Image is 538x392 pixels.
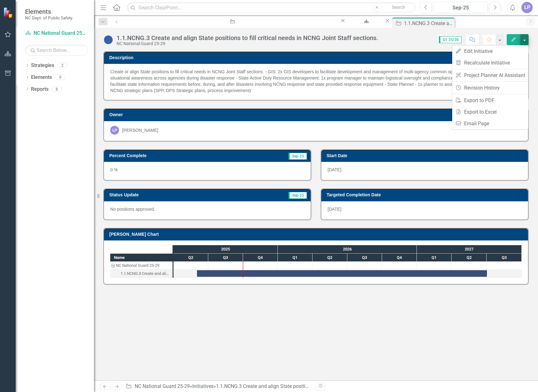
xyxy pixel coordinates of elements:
[126,383,311,390] div: » »
[3,7,14,18] img: ClearPoint Strategy
[278,245,417,253] div: 2026
[288,153,307,160] span: Sep-25
[110,270,173,278] div: Task: Start date: 2025-06-01 End date: 2027-07-01
[327,193,525,197] h3: Targeted Completion Date
[57,63,67,68] div: 2
[392,5,405,10] span: Search
[25,15,72,20] small: NC Dept. of Public Safety
[243,254,278,262] div: Q4
[417,245,522,253] div: 2027
[127,2,416,13] input: Search ClearPoint...
[278,254,313,262] div: Q1
[31,86,49,93] a: Reports
[55,75,65,80] div: 9
[452,95,528,106] a: Export to PDF
[288,192,307,199] span: Sep-25
[110,126,119,135] div: LP
[52,86,62,92] div: 8
[521,2,533,13] button: LP
[110,69,522,94] div: Create or align State positions to fill critical needs in NCNG Joint Staff sections. - GIS: 2x GI...
[208,254,243,262] div: Q3
[110,261,173,270] div: Task: NC National Guard 25-29 Start date: 2025-06-01 End date: 2025-06-02
[135,383,190,389] a: NC National Guard 25-29
[436,4,485,12] div: Sep-25
[313,254,347,262] div: Q2
[328,207,341,212] span: [DATE]
[197,270,487,277] div: Task: Start date: 2025-06-01 End date: 2027-07-01
[109,153,241,158] h3: Percent Complete
[452,45,528,57] a: Edit Initiative
[452,118,528,129] a: Email Page
[192,383,214,389] a: Initiatives
[328,167,341,172] span: [DATE]
[31,62,54,69] a: Strategies
[109,55,525,60] h3: Description
[122,127,158,133] div: [PERSON_NAME]
[452,70,528,81] a: Project Planner AI Assistant
[109,112,525,117] h3: Owner
[347,254,382,262] div: Q3
[109,232,525,237] h3: [PERSON_NAME] Chart
[103,35,113,45] img: No Information
[439,36,462,43] span: Q1 25/26
[346,18,384,25] a: Welcome Page
[25,30,88,37] a: NC National Guard 25-29
[216,383,422,389] div: 1.1.NCNG.3 Create and align State positions to fill critical needs in NCNG Joint Staff sections.
[129,23,334,31] div: 3.3.NCNG.1 Develop a Common Operations Platform to improve shared situational awareness during st...
[25,8,72,15] span: Elements
[116,261,159,270] div: NC National Guard 25-29
[452,57,528,69] a: Recalculate Initiative
[434,2,488,13] button: Sep-25
[109,193,230,197] h3: Status Update
[487,254,522,262] div: Q3
[110,261,173,270] div: NC National Guard 25-29
[110,270,173,278] div: 1.1.NCNG.3 Create and align State positions to fill critical needs in NCNG Joint Staff sections.
[452,82,528,94] a: Revision History
[382,254,417,262] div: Q4
[116,34,378,41] div: 1.1.NCNG.3 Create and align State positions to fill critical needs in NCNG Joint Staff sections.
[116,41,378,46] div: NC National Guard 25-29
[452,106,528,118] a: Export to Excel
[104,162,311,180] div: 0 %
[121,270,171,278] div: 1.1.NCNG.3 Create and align State positions to fill critical needs in NCNG Joint Staff sections.
[452,254,487,262] div: Q2
[25,45,88,56] input: Search Below...
[383,3,414,12] button: Search
[173,254,208,262] div: Q2
[173,245,278,253] div: 2025
[110,254,173,261] div: Name
[123,18,340,25] a: 3.3.NCNG.1 Develop a Common Operations Platform to improve shared situational awareness during st...
[31,74,52,81] a: Elements
[327,153,525,158] h3: Start Date
[417,254,452,262] div: Q1
[352,23,379,31] div: Welcome Page
[404,19,453,27] div: 1.1.NCNG.3 Create and align State positions to fill critical needs in NCNG Joint Staff sections.
[110,206,304,212] p: No positions approved.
